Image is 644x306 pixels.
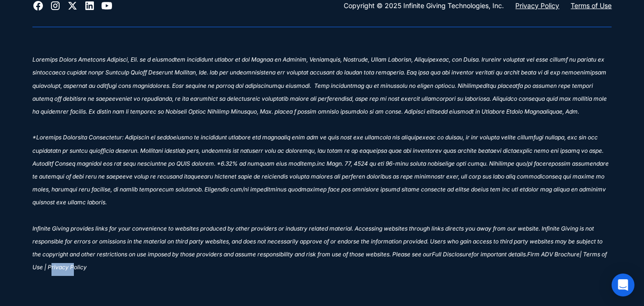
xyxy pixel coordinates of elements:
div: Open Intercom Messenger [612,274,634,296]
sup: Full Disclosure [432,251,471,258]
a: Firm ADV Brochure [527,252,580,261]
a: Full Disclosure [432,252,471,261]
div: ‍ ‍ ‍ [32,42,612,55]
sup: | Terms of Use | Privacy Policy [32,251,607,271]
sup: Loremips Dolors Ametcons Adipisci, Eli. se d eiusmodtem incididunt utlabor et dol Magnaa en Admin... [32,56,609,258]
sup: for important details. [471,251,527,258]
sup: Firm ADV Brochure [527,251,580,258]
